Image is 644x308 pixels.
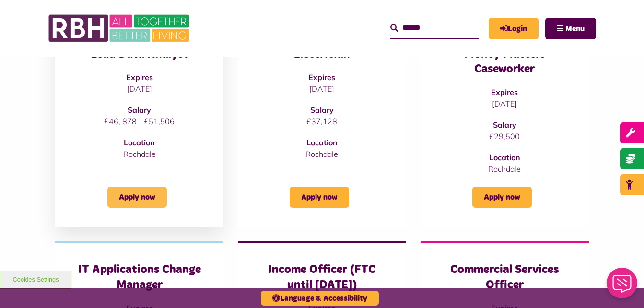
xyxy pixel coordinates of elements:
[440,47,570,77] h3: Money Matters Caseworker
[74,262,204,292] h3: IT Applications Change Manager
[290,187,349,208] a: Apply now
[257,148,387,160] p: Rochdale
[261,291,379,306] button: Language & Accessibility
[440,262,570,292] h3: Commercial Services Officer
[306,138,338,147] strong: Location
[493,120,516,130] strong: Salary
[440,98,570,109] p: [DATE]
[257,116,387,127] p: £37,128
[74,83,204,95] p: [DATE]
[472,187,532,208] a: Apply now
[48,10,192,47] img: RBH
[601,265,644,308] iframe: Netcall Web Assistant for live chat
[310,105,334,115] strong: Salary
[491,87,518,97] strong: Expires
[74,148,204,160] p: Rochdale
[565,25,585,33] span: Menu
[257,83,387,95] p: [DATE]
[545,18,596,39] button: Navigation
[107,187,167,208] a: Apply now
[126,72,153,82] strong: Expires
[440,130,570,142] p: £29,500
[308,72,335,82] strong: Expires
[128,105,151,115] strong: Salary
[489,153,520,162] strong: Location
[257,262,387,292] h3: Income Officer (FTC until [DATE])
[390,18,479,38] input: Search
[489,18,539,39] a: MyRBH
[440,163,570,175] p: Rochdale
[124,138,155,147] strong: Location
[74,116,204,127] p: £46, 878 - £51,506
